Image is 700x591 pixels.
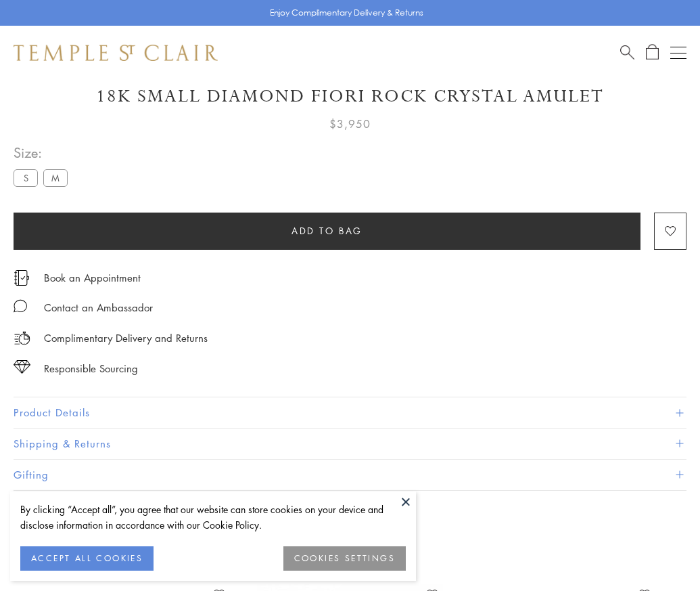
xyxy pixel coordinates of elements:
button: Add to bag [14,213,640,250]
label: M [43,169,68,186]
span: $3,950 [329,115,371,133]
div: By clicking “Accept all”, you agree that our website can store cookies on your device and disclos... [20,502,406,533]
a: Book an Appointment [44,270,141,285]
img: icon_delivery.svg [14,330,30,347]
button: Gifting [14,460,686,490]
button: COOKIES SETTINGS [283,546,406,571]
button: ACCEPT ALL COOKIES [20,546,154,571]
div: Contact an Ambassador [44,299,153,316]
h1: 18K Small Diamond Fiori Rock Crystal Amulet [14,85,686,108]
img: Temple St. Clair [14,45,218,61]
button: Product Details [14,397,686,428]
img: icon_sourcing.svg [14,360,30,374]
p: Complimentary Delivery and Returns [44,330,208,347]
a: Search [620,44,634,61]
img: icon_appointment.svg [14,270,30,286]
img: MessageIcon-01_2.svg [14,299,27,313]
span: Add to bag [291,223,363,238]
a: Open Shopping Bag [646,44,659,61]
label: S [14,169,38,186]
p: Enjoy Complimentary Delivery & Returns [270,6,423,20]
div: Responsible Sourcing [44,360,138,377]
span: Size: [14,141,73,164]
button: Shipping & Returns [14,429,686,459]
button: Open navigation [670,45,686,61]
